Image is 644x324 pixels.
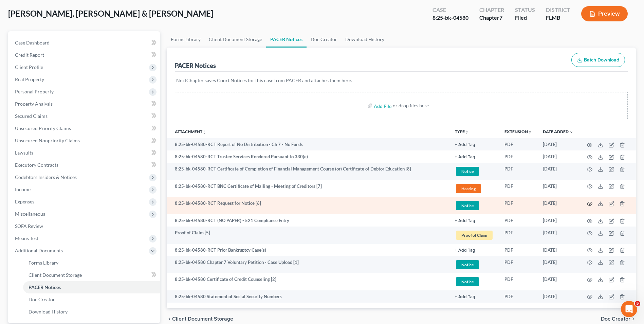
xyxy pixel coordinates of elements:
[167,244,449,256] td: 8:25-bk-04580-RCT Prior Bankruptcy Case(s)
[455,200,494,211] a: Notice
[455,247,494,253] a: + Add Tag
[15,101,53,107] span: Property Analysis
[528,130,532,134] i: unfold_more
[172,316,233,322] span: Client Document Storage
[584,57,619,63] span: Batch Download
[167,197,449,215] td: 8:25-bk-04580-RCT Request for Notice [6]
[455,259,494,270] a: Notice
[15,125,71,131] span: Unsecured Priority Claims
[176,77,626,84] p: NextChapter saves Court Notices for this case from PACER and attaches them here.
[455,166,494,177] a: Notice
[167,214,449,227] td: 8:25-bk-04580-RCT (NO PAPER) - 521 Compliance Entry
[456,260,479,269] span: Notice
[630,316,636,322] i: chevron_right
[15,174,77,180] span: Codebtors Insiders & Notices
[15,76,44,82] span: Real Property
[499,227,537,244] td: PDF
[15,211,45,217] span: Miscellaneous
[455,143,475,147] button: + Add Tag
[175,129,206,134] a: Attachmentunfold_more
[455,248,475,253] button: + Add Tag
[433,6,468,14] div: Case
[29,260,58,266] span: Forms Library
[455,155,475,159] button: + Add Tag
[456,231,493,240] span: Proof of Claim
[15,235,38,241] span: Means Test
[499,256,537,273] td: PDF
[537,180,579,197] td: [DATE]
[10,147,160,159] a: Lawsuits
[456,184,481,193] span: Hearing
[433,14,468,22] div: 8:25-bk-04580
[537,290,579,303] td: [DATE]
[167,138,449,150] td: 8:25-bk-04580-RCT Report of No Distribution - Ch 7 - No Funds
[10,220,160,232] a: SOFA Review
[23,306,160,318] a: Download History
[167,316,172,322] i: chevron_left
[537,256,579,273] td: [DATE]
[635,301,640,306] span: 5
[341,31,388,48] a: Download History
[455,295,475,299] button: + Add Tag
[393,102,429,109] div: or drop files here
[23,293,160,306] a: Doc Creator
[537,197,579,215] td: [DATE]
[15,89,54,94] span: Personal Property
[15,113,48,119] span: Secured Claims
[499,197,537,215] td: PDF
[15,52,44,58] span: Credit Report
[29,309,68,314] span: Download History
[167,180,449,197] td: 8:25-bk-04580-RCT BNC Certificate of Mailing - Meeting of Creditors [7]
[515,6,535,14] div: Status
[455,293,494,300] a: + Add Tag
[167,150,449,163] td: 8:25-bk-04580-RCT Trustee Services Rendered Pursuant to 330(e)
[29,272,82,278] span: Client Document Storage
[479,14,504,22] div: Chapter
[537,227,579,244] td: [DATE]
[15,223,43,229] span: SOFA Review
[537,273,579,290] td: [DATE]
[205,31,266,48] a: Client Document Storage
[15,186,31,192] span: Income
[499,180,537,197] td: PDF
[15,40,50,46] span: Case Dashboard
[10,49,160,61] a: Credit Report
[202,130,206,134] i: unfold_more
[23,257,160,269] a: Forms Library
[581,6,628,21] button: Preview
[455,183,494,194] a: Hearing
[455,230,494,241] a: Proof of Claim
[537,150,579,163] td: [DATE]
[499,273,537,290] td: PDF
[499,214,537,227] td: PDF
[456,277,479,286] span: Notice
[504,129,532,134] a: Extensionunfold_more
[546,14,570,22] div: FLMB
[15,162,58,168] span: Executory Contracts
[515,14,535,22] div: Filed
[546,6,570,14] div: District
[167,227,449,244] td: Proof of Claim [5]
[601,316,630,322] span: Doc Creator
[499,150,537,163] td: PDF
[456,201,479,210] span: Notice
[10,134,160,147] a: Unsecured Nonpriority Claims
[167,163,449,180] td: 8:25-bk-04580-RCT Certificate of Completion of Financial Management Course (or) Certificate of De...
[10,159,160,171] a: Executory Contracts
[10,110,160,122] a: Secured Claims
[15,199,34,204] span: Expenses
[537,163,579,180] td: [DATE]
[455,276,494,287] a: Notice
[455,130,469,134] button: TYPEunfold_more
[499,163,537,180] td: PDF
[621,301,637,317] iframe: Intercom live chat
[543,129,573,134] a: Date Added expand_more
[455,154,494,160] a: + Add Tag
[499,14,502,21] span: 7
[167,31,205,48] a: Forms Library
[167,273,449,290] td: 8:25-bk-04580 Certificate of Credit Counseling [2]
[167,316,233,322] button: chevron_left Client Document Storage
[175,61,216,70] div: PACER Notices
[10,98,160,110] a: Property Analysis
[479,6,504,14] div: Chapter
